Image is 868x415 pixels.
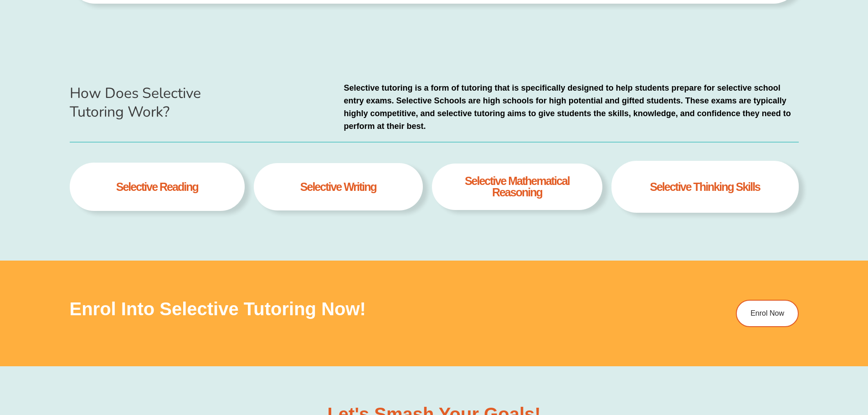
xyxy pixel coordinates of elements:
a: Enrol Now [736,300,799,327]
p: Selective tutoring is a form of tutoring that is specifically designed to help students prepare f... [344,82,799,133]
h4: selective Reading [116,181,198,193]
h4: selective writing [300,181,376,193]
span: Enrol Now [750,310,784,317]
span: How Does Selective Tutoring Work? [70,83,201,122]
h4: selective Mathematical Reasoning [444,175,591,198]
h4: Selective thinking skills [650,181,760,193]
h3: Enrol into Selective Tutoring Now! [70,300,646,318]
